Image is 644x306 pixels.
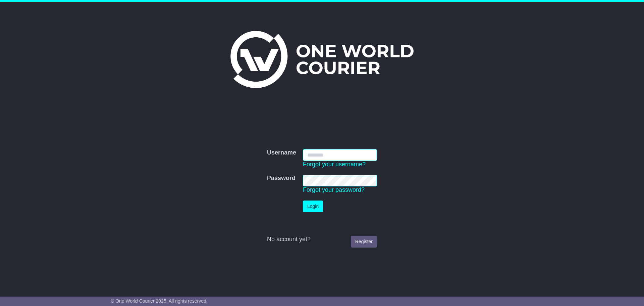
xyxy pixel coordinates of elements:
[303,201,323,212] button: Login
[267,236,377,243] div: No account yet?
[111,298,208,304] span: © One World Courier 2025. All rights reserved.
[303,186,365,193] a: Forgot your password?
[267,149,296,157] label: Username
[230,31,414,88] img: One World
[303,161,366,168] a: Forgot your username?
[351,236,377,248] a: Register
[267,175,296,182] label: Password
